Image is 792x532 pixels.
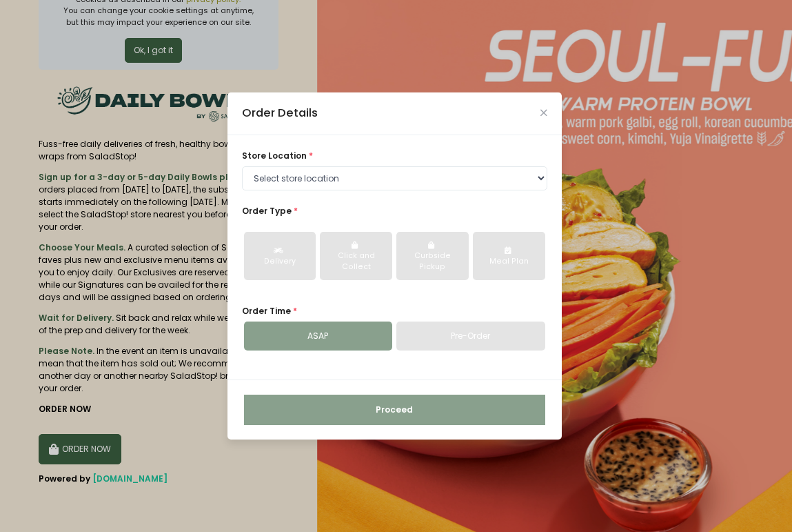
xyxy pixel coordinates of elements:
button: Meal Plan [473,232,545,280]
button: Proceed [244,395,545,425]
div: Delivery [253,256,307,267]
div: Order Details [242,105,318,122]
button: Curbside Pickup [396,232,469,280]
span: Order Time [242,305,291,317]
div: Meal Plan [482,256,536,267]
button: Delivery [244,232,316,280]
button: Close [540,110,547,117]
div: Click and Collect [329,250,383,273]
span: Order Type [242,205,292,217]
button: Click and Collect [320,232,392,280]
div: Curbside Pickup [405,250,460,273]
span: store location [242,150,307,161]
